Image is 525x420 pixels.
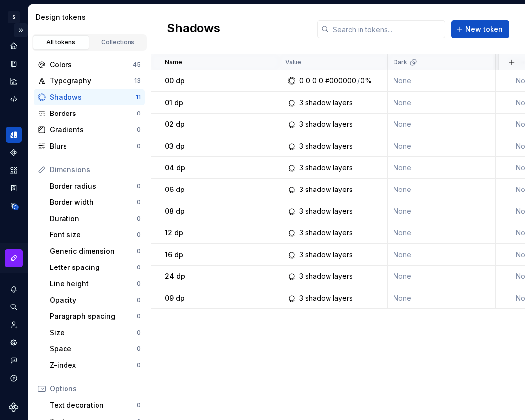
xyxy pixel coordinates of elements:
[451,20,509,38] button: New token
[46,325,145,341] a: Size0
[137,329,141,337] div: 0
[299,185,353,194] div: 3 shadow layers
[50,230,137,240] div: Font size
[50,141,137,151] div: Blurs
[46,243,145,259] a: Generic dimension0
[388,179,496,200] td: None
[137,312,141,320] div: 0
[299,271,353,281] div: 3 shadow layers
[137,198,141,206] div: 0
[50,92,136,102] div: Shadows
[137,126,141,134] div: 0
[6,127,22,143] div: Design tokens
[134,77,141,85] div: 13
[329,20,445,38] input: Search in tokens...
[34,106,145,121] a: Borders0
[165,98,183,108] p: 01 dp
[50,109,137,118] div: Borders
[50,263,137,272] div: Letter spacing
[137,247,141,255] div: 0
[50,165,141,175] div: Dimensions
[34,138,145,154] a: Blurs0
[50,60,133,70] div: Colors
[50,76,134,86] div: Typography
[299,141,353,151] div: 3 shadow layers
[50,311,137,321] div: Paragraph spacing
[8,11,20,23] div: S
[133,61,141,69] div: 45
[6,317,22,333] a: Invite team
[165,206,185,216] p: 08 dp
[6,335,22,350] a: Settings
[299,228,353,238] div: 3 shadow layers
[50,246,137,256] div: Generic dimension
[388,222,496,244] td: None
[312,76,317,86] div: 0
[9,402,19,412] svg: Supernova Logo
[465,24,503,34] span: New token
[6,145,22,160] a: Components
[299,98,353,108] div: 3 shadow layers
[46,194,145,210] a: Border width0
[299,163,353,173] div: 3 shadow layers
[165,141,185,151] p: 03 dp
[165,185,185,194] p: 06 dp
[137,345,141,353] div: 0
[94,38,143,46] div: Collections
[165,271,185,281] p: 24 dp
[388,244,496,266] td: None
[34,73,145,89] a: Typography13
[137,142,141,150] div: 0
[50,279,137,289] div: Line height
[299,293,353,303] div: 3 shadow layers
[36,38,86,46] div: All tokens
[50,197,137,207] div: Border width
[299,250,353,260] div: 3 shadow layers
[137,231,141,239] div: 0
[50,328,137,338] div: Size
[46,341,145,357] a: Space0
[6,56,22,72] a: Documentation
[6,38,22,54] a: Home
[46,397,145,413] a: Text decoration0
[46,292,145,308] a: Opacity0
[165,58,182,66] p: Name
[137,401,141,409] div: 0
[14,23,28,37] button: Expand sidebar
[50,360,137,370] div: Z-index
[50,344,137,354] div: Space
[165,119,185,129] p: 02 dp
[388,287,496,309] td: None
[46,227,145,243] a: Font size0
[46,357,145,373] a: Z-index0
[6,74,22,89] a: Analytics
[46,308,145,324] a: Paragraph spacing0
[388,135,496,157] td: None
[6,352,22,368] button: Contact support
[6,162,22,178] a: Assets
[361,76,372,86] div: 0%
[137,296,141,304] div: 0
[6,299,22,315] button: Search ⌘K
[137,280,141,288] div: 0
[165,293,185,303] p: 09 dp
[137,182,141,190] div: 0
[6,91,22,107] a: Code automation
[165,163,185,173] p: 04 dp
[319,76,323,86] div: 0
[299,206,353,216] div: 3 shadow layers
[299,76,304,86] div: 0
[6,281,22,297] button: Notifications
[167,20,220,38] h2: Shadows
[46,276,145,292] a: Line height0
[34,122,145,138] a: Gradients0
[165,76,185,86] p: 00 dp
[6,198,22,214] div: Data sources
